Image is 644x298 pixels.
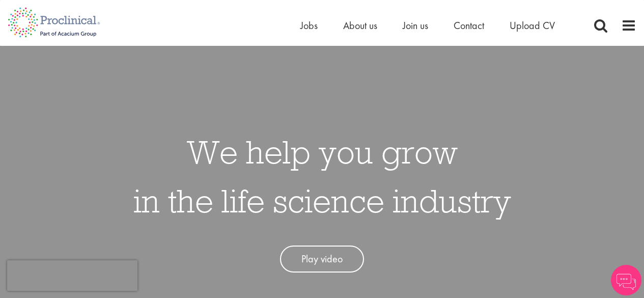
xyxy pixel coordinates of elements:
[133,127,511,225] h1: We help you grow in the life science industry
[454,19,484,32] a: Contact
[403,19,428,32] a: Join us
[510,19,555,32] a: Upload CV
[343,19,377,32] a: About us
[300,19,318,32] a: Jobs
[611,265,641,295] img: Chatbot
[280,246,364,273] a: Play video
